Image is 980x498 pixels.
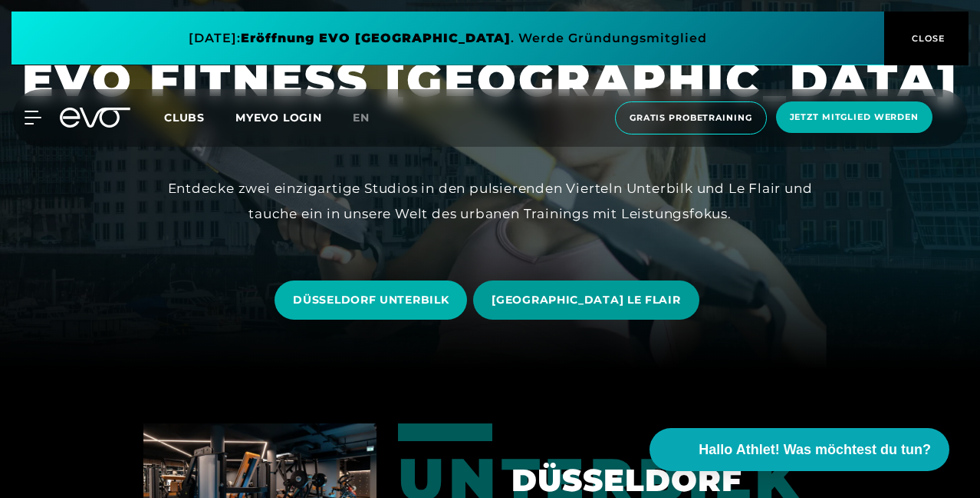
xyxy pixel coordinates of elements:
button: Hallo Athlet! Was möchtest du tun? [649,428,949,471]
a: MYEVO LOGIN [235,111,322,124]
a: Jetzt Mitglied werden [771,101,937,134]
a: DÜSSELDORF UNTERBILK [275,269,473,331]
span: CLOSE [908,32,945,45]
a: Clubs [164,110,235,124]
div: Entdecke zwei einzigartige Studios in den pulsierenden Vierteln Unterbilk und Le Flair und tauche... [168,176,813,226]
span: Gratis Probetraining [630,111,752,124]
span: Hallo Athlet! Was möchtest du tun? [699,440,931,460]
button: CLOSE [884,12,968,65]
span: en [353,111,370,124]
span: Jetzt Mitglied werden [790,111,919,124]
a: [GEOGRAPHIC_DATA] LE FLAIR [473,269,705,331]
span: [GEOGRAPHIC_DATA] LE FLAIR [492,292,680,308]
span: Clubs [164,111,205,124]
a: en [353,109,388,127]
a: Gratis Probetraining [610,101,771,134]
span: DÜSSELDORF UNTERBILK [293,292,449,308]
